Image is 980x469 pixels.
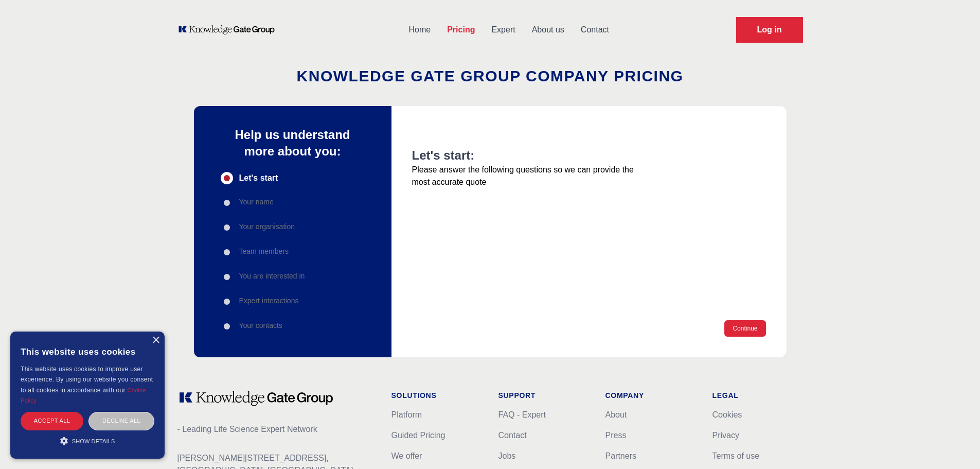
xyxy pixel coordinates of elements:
[391,451,422,460] a: We offer
[712,390,803,401] h1: Legal
[605,431,627,440] a: Press
[412,164,643,188] p: Please answer the following questions so we can provide the most accurate quote
[239,246,289,256] p: Team members
[605,390,696,401] h1: Company
[88,412,154,430] div: Decline all
[239,271,305,281] p: You are interested in
[712,451,760,460] a: Terms of use
[401,16,439,43] a: Home
[391,431,446,440] a: Guided Pricing
[498,431,527,440] a: Contact
[152,337,159,344] div: Close
[712,431,739,440] a: Privacy
[391,390,482,401] h1: Solutions
[239,197,274,207] p: Your name
[21,436,154,446] div: Show details
[21,339,154,364] div: This website uses cookies
[412,147,643,164] h2: Let's start:
[72,438,115,444] span: Show details
[498,390,589,401] h1: Support
[439,16,483,43] a: Pricing
[929,420,980,469] iframe: Chat Widget
[724,320,765,337] button: Continue
[524,16,573,43] a: About us
[177,25,282,35] a: KOL Knowledge Platform: Talk to Key External Experts (KEE)
[239,296,299,306] p: Expert interactions
[221,172,365,333] div: Progress
[177,423,375,436] p: - Leading Life Science Expert Network
[239,221,295,232] p: Your organisation
[736,17,803,43] a: Request Demo
[573,16,617,43] a: Contact
[712,410,742,419] a: Cookies
[498,410,546,419] a: FAQ - Expert
[221,127,365,160] p: Help us understand more about you:
[21,366,153,394] span: This website uses cookies to improve user experience. By using our website you consent to all coo...
[239,172,278,184] span: Let's start
[239,320,282,331] p: Your contacts
[605,410,627,419] a: About
[498,451,516,460] a: Jobs
[605,451,636,460] a: Partners
[391,410,422,419] a: Platform
[21,387,146,404] a: Cookie Policy
[483,16,523,43] a: Expert
[21,412,83,430] div: Accept all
